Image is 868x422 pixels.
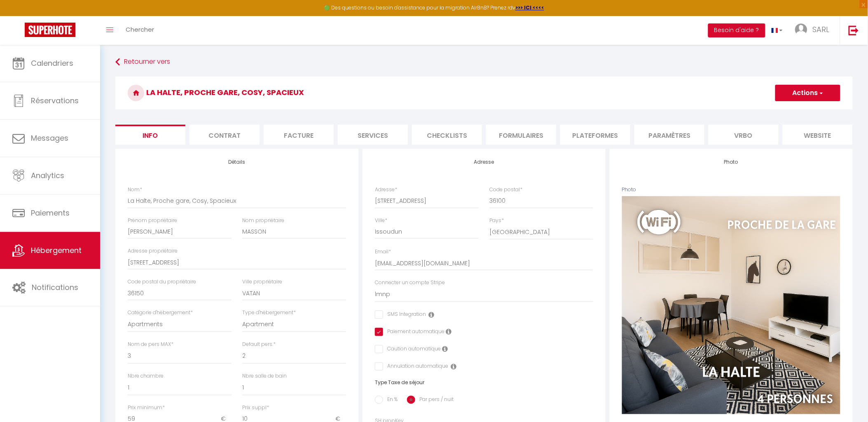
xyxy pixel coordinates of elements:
h3: La Halte, Proche gare, Cosy, Spacieux [115,77,853,109]
span: Chercher [126,25,154,34]
label: Adresse [375,186,397,194]
li: Formulaires [486,125,556,145]
img: ... [795,23,807,36]
a: ... SARL [789,16,840,45]
label: Caution automatique [383,345,441,354]
span: Réservations [31,95,79,106]
label: Nbre chambre [128,372,164,380]
label: Catégorie d'hébergement [128,309,193,317]
label: Nom de pers MAX [128,341,173,348]
span: Hébergement [31,245,82,255]
label: Nom propriétaire [242,217,284,225]
h6: Type Taxe de séjour [375,380,593,385]
label: Nbre salle de bain [242,372,287,380]
span: Notifications [32,282,78,292]
label: Photo [622,186,636,194]
li: Info [115,125,185,145]
li: Checklists [412,125,482,145]
label: Pays [489,217,504,225]
label: Code postal [489,186,522,194]
h4: Photo [622,159,840,165]
label: Prix minimum [128,404,165,412]
li: Contrat [190,125,260,145]
li: website [783,125,853,145]
label: Prénom propriétaire [128,217,177,225]
h4: Détails [128,159,346,165]
label: Prix suppl [242,404,269,412]
span: SARL [813,24,830,35]
img: logout [849,25,859,35]
span: Paiements [31,208,70,218]
button: Actions [775,85,840,101]
li: Plateformes [560,125,630,145]
li: Vrbo [709,125,779,145]
img: Super Booking [25,23,75,37]
li: Paramètres [634,125,704,145]
li: Facture [264,125,334,145]
label: Adresse propriétaire [128,247,178,255]
label: Default pers. [242,341,276,348]
label: Type d'hébergement [242,309,296,317]
span: Messages [31,133,68,143]
h4: Adresse [375,159,593,165]
a: Chercher [119,16,160,45]
label: Par pers / nuit [415,396,454,405]
label: Email [375,248,391,256]
span: Analytics [31,170,64,181]
label: En % [383,396,398,405]
li: Services [338,125,408,145]
label: Nom [128,186,142,194]
label: Ville propriétaire [242,278,282,286]
a: Retourner vers [115,55,853,70]
a: >>> ICI <<<< [515,4,544,11]
button: Besoin d'aide ? [708,23,765,37]
label: Ville [375,217,387,225]
label: Connecter un compte Stripe [375,279,445,287]
label: Paiement automatique [383,328,445,337]
label: Code postal du propriétaire [128,278,196,286]
span: Calendriers [31,58,73,68]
